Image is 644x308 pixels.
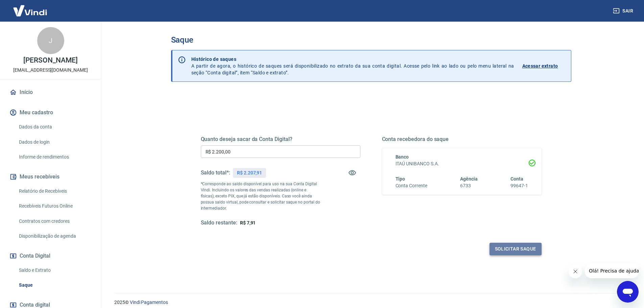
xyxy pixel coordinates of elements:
[490,243,542,255] button: Solicitar saque
[240,220,256,226] span: R$ 7,91
[4,5,57,10] span: Olá! Precisa de ajuda?
[191,56,514,76] p: A partir de agora, o histórico de saques será disponibilizado no extrato da sua conta digital. Ac...
[201,219,237,227] h5: Saldo restante:
[617,281,639,303] iframe: Botão para abrir a janela de mensagens
[460,176,478,182] span: Agência
[396,176,405,182] span: Tipo
[510,182,528,189] h6: 99647-1
[130,300,168,305] a: Vindi Pagamentos
[460,182,478,189] h6: 6733
[201,169,230,176] h5: Saldo total*:
[16,214,93,228] a: Contratos com credores
[8,0,52,21] img: Vindi
[237,169,262,176] p: R$ 2.207,91
[382,136,542,143] h5: Conta recebedora do saque
[191,56,514,63] p: Histórico de saques
[569,265,582,278] iframe: Fechar mensagem
[16,199,93,213] a: Recebíveis Futuros Online
[23,57,77,64] p: [PERSON_NAME]
[396,182,427,189] h6: Conta Corrente
[37,27,64,54] div: J
[612,5,636,17] button: Sair
[16,120,93,134] a: Dados da conta
[16,278,93,292] a: Saque
[201,136,360,143] h5: Quanto deseja sacar da Conta Digital?
[16,184,93,198] a: Relatório de Recebíveis
[510,176,523,182] span: Conta
[585,263,639,278] iframe: Mensagem da empresa
[16,229,93,243] a: Disponibilização de agenda
[396,160,528,167] h6: ITAÚ UNIBANCO S.A.
[16,263,93,277] a: Saldo e Extrato
[13,67,88,74] p: [EMAIL_ADDRESS][DOMAIN_NAME]
[201,181,320,211] p: *Corresponde ao saldo disponível para uso na sua Conta Digital Vindi. Incluindo os valores das ve...
[8,248,93,263] button: Conta Digital
[8,169,93,184] button: Meus recebíveis
[114,299,628,306] p: 2025 ©
[16,135,93,149] a: Dados de login
[171,35,571,45] h3: Saque
[8,105,93,120] button: Meu cadastro
[16,150,93,164] a: Informe de rendimentos
[396,154,409,160] span: Banco
[522,63,558,69] p: Acessar extrato
[8,85,93,100] a: Início
[522,56,566,76] a: Acessar extrato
